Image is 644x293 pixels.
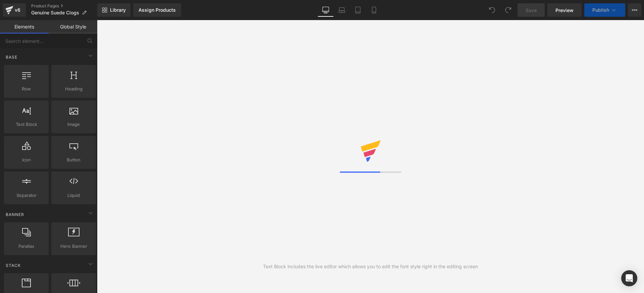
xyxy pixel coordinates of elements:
span: Library [110,7,126,13]
span: Row [6,85,47,92]
span: Liquid [53,192,94,199]
span: Hero Banner [53,243,94,250]
div: Open Intercom Messenger [621,270,637,286]
span: Heading [53,85,94,92]
span: Save [526,7,537,14]
div: Text Block includes the live editor which allows you to edit the font style right in the editing ... [263,263,478,270]
div: Assign Products [139,7,176,13]
span: Genuine Suede Clogs [31,10,79,15]
span: Stack [5,262,21,269]
button: Undo [485,3,499,17]
a: Tablet [350,3,366,17]
span: Banner [5,211,25,218]
span: Text Block [6,121,47,128]
a: New Library [97,3,130,17]
span: Image [53,121,94,128]
a: Mobile [366,3,382,17]
span: Publish [592,7,609,13]
button: Redo [501,3,515,17]
a: Preview [547,3,582,17]
button: Publish [584,3,625,17]
div: v6 [13,6,22,14]
a: Desktop [318,3,334,17]
span: Preview [555,7,574,14]
a: Global Style [49,20,97,33]
a: Product Pages [31,3,97,9]
a: Laptop [334,3,350,17]
span: Button [53,156,94,163]
span: Base [5,54,18,60]
a: v6 [3,3,26,17]
span: Parallax [6,243,47,250]
span: Icon [6,156,47,163]
button: More [628,3,641,17]
span: Separator [6,192,47,199]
